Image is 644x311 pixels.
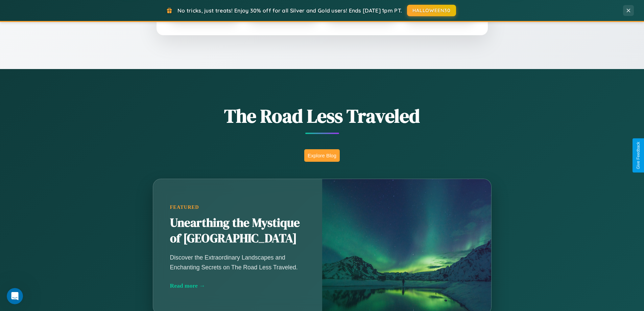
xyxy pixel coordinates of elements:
button: HALLOWEEN30 [407,5,456,16]
div: Give Feedback [636,142,641,169]
p: Discover the Extraordinary Landscapes and Enchanting Secrets on The Road Less Traveled. [170,253,305,272]
iframe: Intercom live chat [7,288,23,304]
button: Explore Blog [304,149,340,162]
div: Read more → [170,282,305,289]
div: Featured [170,204,305,210]
h2: Unearthing the Mystique of [GEOGRAPHIC_DATA] [170,215,305,246]
span: No tricks, just treats! Enjoy 30% off for all Silver and Gold users! Ends [DATE] 1pm PT. [177,7,402,14]
h1: The Road Less Traveled [119,103,525,129]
